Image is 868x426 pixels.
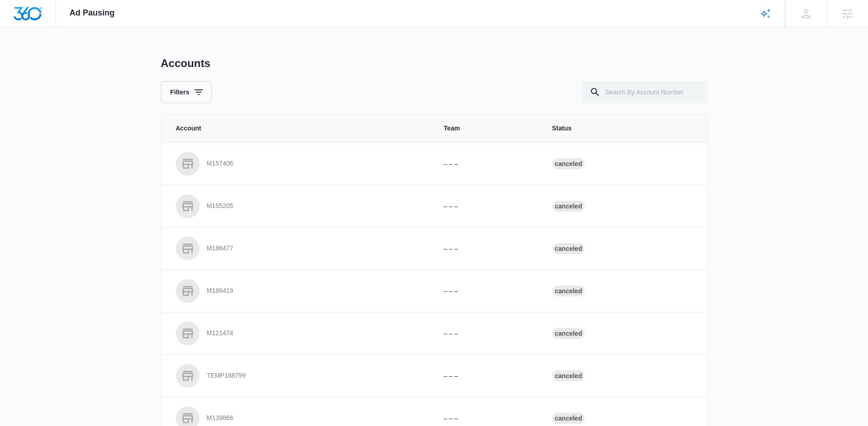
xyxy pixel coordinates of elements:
[552,158,585,169] div: Canceled
[207,159,233,168] p: M157406
[176,152,422,176] a: M157406
[176,364,422,388] a: TEMP188799
[207,414,233,423] p: M139866
[176,279,422,303] a: M186419
[444,159,530,169] p: – – –
[207,244,233,253] p: M186477
[444,414,530,423] p: – – –
[444,329,530,338] p: – – –
[176,124,422,133] span: Account
[552,413,585,424] div: Canceled
[444,371,530,381] p: – – –
[70,8,115,18] span: Ad Pausing
[552,124,693,133] span: Status
[444,124,530,133] span: Team
[552,286,585,296] div: Canceled
[207,329,233,338] p: M121474
[444,244,530,254] p: – – –
[176,322,422,345] a: M121474
[161,81,212,103] button: Filters
[176,237,422,260] a: M186477
[207,286,233,296] p: M186419
[552,328,585,339] div: Canceled
[444,286,530,296] p: – – –
[582,81,708,103] input: Search By Account Number
[552,201,585,212] div: Canceled
[444,202,530,211] p: – – –
[552,243,585,254] div: Canceled
[552,370,585,381] div: Canceled
[176,194,422,218] a: M155205
[207,202,233,211] p: M155205
[207,371,246,380] p: TEMP188799
[161,57,211,70] h1: Accounts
